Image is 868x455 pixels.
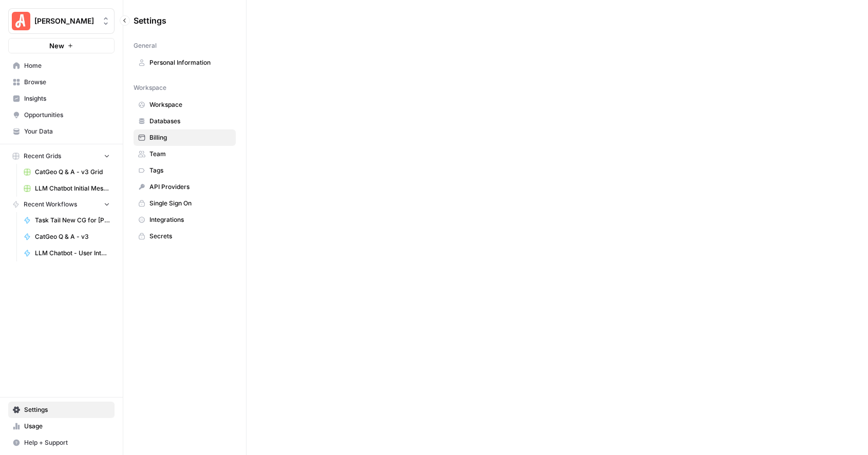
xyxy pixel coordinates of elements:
span: Workspace [134,83,166,92]
span: Settings [134,14,166,27]
a: Billing [134,129,236,146]
span: LLM Chatbot - User Intent Tagging [35,249,110,258]
button: New [8,38,115,53]
a: CatGeo Q & A - v3 Grid [19,164,115,180]
span: Workspace [149,100,231,109]
a: LLM Chatbot - User Intent Tagging [19,245,115,261]
button: Help + Support [8,434,115,451]
a: Integrations [134,212,236,228]
a: Team [134,146,236,162]
button: Workspace: Angi [8,8,115,34]
a: Insights [8,90,115,107]
a: Opportunities [8,107,115,123]
img: Angi Logo [12,12,30,30]
span: Settings [24,405,110,414]
span: Home [24,61,110,70]
span: Integrations [149,215,231,224]
span: LLM Chatbot Initial Message Intent [35,184,110,193]
span: Opportunities [24,110,110,120]
a: Personal Information [134,54,236,71]
span: Insights [24,94,110,103]
a: Secrets [134,228,236,244]
span: CatGeo Q & A - v3 Grid [35,167,110,177]
a: Tags [134,162,236,179]
span: Personal Information [149,58,231,67]
span: Billing [149,133,231,142]
button: Recent Workflows [8,197,115,212]
span: Team [149,149,231,159]
span: Recent Workflows [24,200,77,209]
span: Task Tail New CG for [PERSON_NAME] [35,216,110,225]
span: [PERSON_NAME] [34,16,97,26]
a: Databases [134,113,236,129]
a: Workspace [134,97,236,113]
span: Browse [24,78,110,87]
span: Recent Grids [24,151,61,161]
span: Databases [149,117,231,126]
a: API Providers [134,179,236,195]
span: CatGeo Q & A - v3 [35,232,110,241]
span: Help + Support [24,438,110,447]
span: Tags [149,166,231,175]
span: Usage [24,422,110,431]
a: Home [8,58,115,74]
a: LLM Chatbot Initial Message Intent [19,180,115,197]
a: Single Sign On [134,195,236,212]
span: API Providers [149,182,231,192]
a: Browse [8,74,115,90]
a: Usage [8,418,115,434]
span: Single Sign On [149,199,231,208]
span: Your Data [24,127,110,136]
a: Your Data [8,123,115,140]
a: Settings [8,402,115,418]
button: Recent Grids [8,148,115,164]
a: Task Tail New CG for [PERSON_NAME] [19,212,115,229]
span: New [49,41,64,51]
span: General [134,41,157,50]
a: CatGeo Q & A - v3 [19,229,115,245]
span: Secrets [149,232,231,241]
